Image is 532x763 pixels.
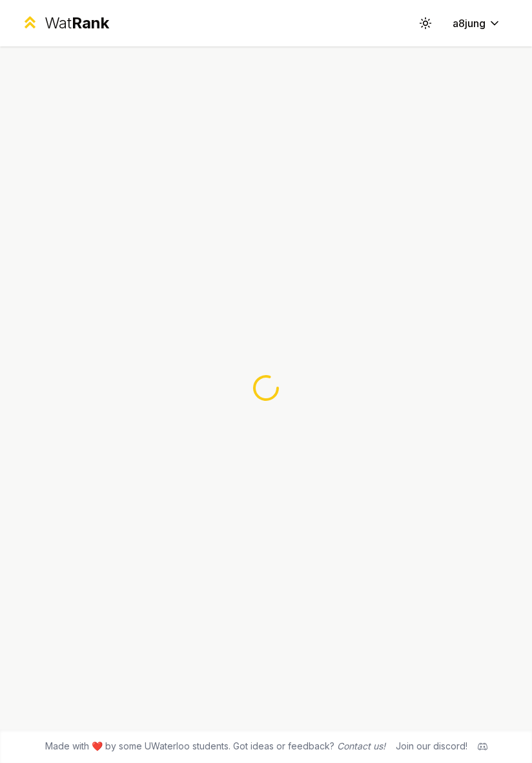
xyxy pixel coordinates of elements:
[453,15,486,31] span: a8jung
[442,12,511,35] button: a8jung
[21,13,109,34] a: WatRank
[45,13,109,34] div: Wat
[396,740,467,753] div: Join our discord!
[337,740,385,751] a: Contact us!
[45,740,385,753] span: Made with ❤️ by some UWaterloo students. Got ideas or feedback?
[72,14,109,32] span: Rank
